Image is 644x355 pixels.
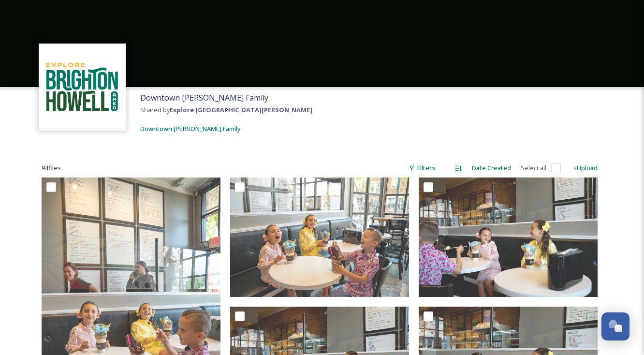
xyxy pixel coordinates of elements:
div: Filters [404,159,440,177]
img: Howel Fam Aug 2025-48.jpg [230,177,409,297]
button: Open Chat [601,312,629,340]
span: 94 file s [42,163,61,173]
span: Downtown [PERSON_NAME] Family [140,124,241,133]
div: Date Created [467,159,516,177]
span: Select all [521,163,546,173]
strong: Explore [GEOGRAPHIC_DATA][PERSON_NAME] [170,105,312,114]
div: +Upload [569,159,602,177]
img: 67e7af72-b6c8-455a-acf8-98e6fe1b68aa.avif [44,48,121,126]
span: Downtown [PERSON_NAME] Family [140,92,268,103]
span: Shared by [140,105,312,114]
a: Downtown [PERSON_NAME] Family [140,123,241,134]
img: Howel Fam Aug 2025-47.jpg [419,177,598,297]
